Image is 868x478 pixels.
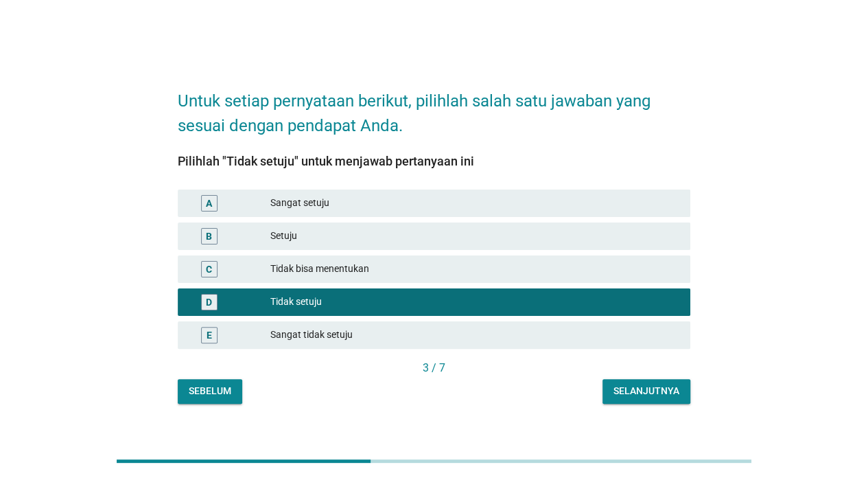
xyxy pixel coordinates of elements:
div: Tidak setuju [270,294,679,310]
div: D [206,295,212,309]
div: Sangat tidak setuju [270,327,679,343]
div: E [207,328,212,342]
div: A [206,196,212,210]
div: Tidak bisa menentukan [270,261,679,277]
div: Pilihlah "Tidak setuju" untuk menjawab pertanyaan ini [178,152,690,170]
div: 3 / 7 [178,360,690,376]
button: Sebelum [178,379,242,404]
div: Sebelum [189,384,231,398]
div: Setuju [270,228,679,244]
h2: Untuk setiap pernyataan berikut, pilihlah salah satu jawaban yang sesuai dengan pendapat Anda. [178,75,690,138]
div: Sangat setuju [270,195,679,212]
div: Selanjutnya [613,384,679,398]
div: C [206,262,212,276]
button: Selanjutnya [602,379,690,404]
div: B [206,229,212,243]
